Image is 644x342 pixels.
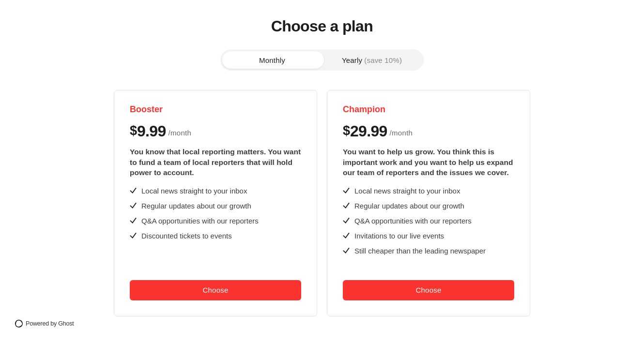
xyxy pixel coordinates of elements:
span: $ [343,123,350,138]
button: Choose [130,280,301,300]
span: / month [390,127,413,139]
div: You want to help us grow. You think this is important work and you want to help us expand our tea... [343,147,514,178]
span: (save 10%) [364,57,402,64]
button: Monthly [222,51,322,69]
div: Q&A opportunities with our reporters [141,216,259,226]
div: Local news straight to your inbox [141,186,247,196]
span: $ [130,123,137,138]
h4: Champion [343,104,514,115]
div: Q&A opportunities with our reporters [354,216,472,226]
button: Choose [343,280,514,300]
span: 9.99 [137,123,166,139]
div: You know that local reporting matters. You want to fund a team of local reporters that will hold ... [130,147,301,178]
button: Yearly(save 10%) [322,51,422,69]
div: Discounted tickets to events [141,231,232,241]
h3: Choose a plan [271,18,373,35]
div: Invitations to our live events [354,231,444,241]
a: Powered by Ghost [12,317,82,330]
span: 29.99 [350,123,387,139]
div: Still cheaper than the leading newspaper [354,246,486,256]
span: / month [169,127,192,139]
div: Regular updates about our growth [354,201,464,211]
h4: Booster [130,104,301,115]
div: Regular updates about our growth [141,201,251,211]
div: Local news straight to your inbox [354,186,460,196]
